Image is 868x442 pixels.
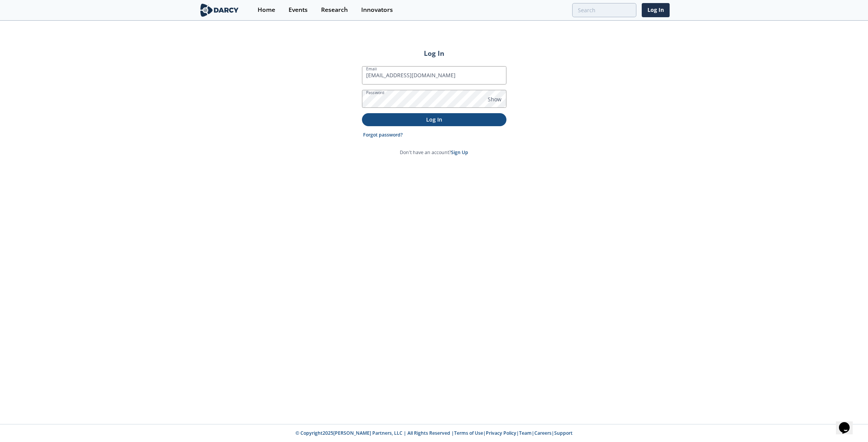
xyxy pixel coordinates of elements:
[554,430,573,436] a: Support
[488,95,501,103] span: Show
[321,7,348,13] div: Research
[400,149,468,156] p: Don't have an account?
[362,113,506,126] button: Log In
[366,66,377,72] label: Email
[361,7,393,13] div: Innovators
[363,132,403,138] a: Forgot password?
[451,149,468,156] a: Sign Up
[519,430,532,436] a: Team
[258,7,275,13] div: Home
[362,48,506,58] h2: Log In
[289,7,308,13] div: Events
[572,3,636,17] input: Advanced Search
[366,89,385,96] label: Password
[151,430,717,437] p: © Copyright 2025 [PERSON_NAME] Partners, LLC | All Rights Reserved | | | | |
[534,430,552,436] a: Careers
[836,411,860,434] iframe: chat widget
[454,430,483,436] a: Terms of Use
[642,3,670,17] a: Log In
[486,430,516,436] a: Privacy Policy
[199,3,240,17] img: logo-wide.svg
[367,115,501,123] p: Log In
